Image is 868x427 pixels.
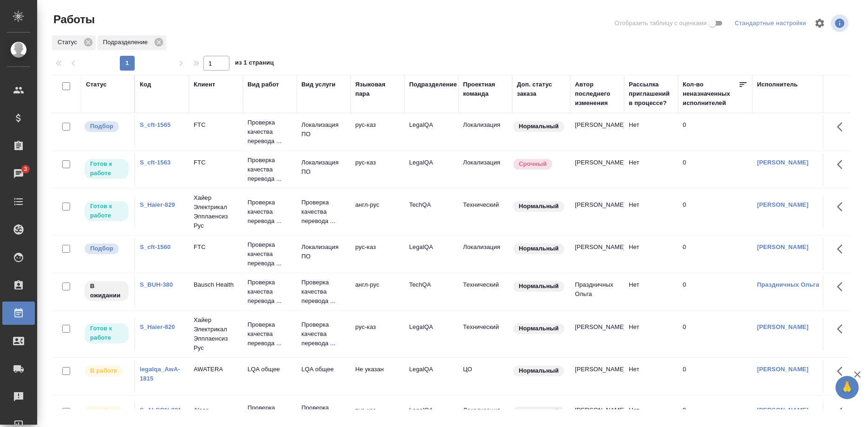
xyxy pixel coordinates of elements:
[570,238,624,270] td: [PERSON_NAME]
[683,80,738,108] div: Кол-во неназначенных исполнителей
[84,158,130,180] div: Исполнитель может приступить к работе
[519,366,559,375] p: Нормальный
[248,365,292,374] p: LQA общее
[140,407,182,414] a: S_ALCON-291
[405,153,458,186] td: LegalQA
[757,159,809,166] a: [PERSON_NAME]
[624,153,678,186] td: Нет
[2,162,35,185] a: 3
[757,243,809,250] a: [PERSON_NAME]
[624,238,678,270] td: Нет
[140,281,173,288] a: S_BUH-380
[831,360,854,382] button: Здесь прячутся важные кнопки
[463,80,508,99] div: Проектная команда
[194,315,238,353] p: Хайер Электрикал Эпплаенсиз Рус
[678,238,752,270] td: 0
[90,202,123,220] p: Готов к работе
[678,360,752,393] td: 0
[301,243,346,261] p: Локализация ПО
[624,116,678,148] td: Нет
[301,320,346,348] p: Проверка качества перевода ...
[405,238,458,270] td: LegalQA
[458,153,512,186] td: Локализация
[519,282,559,291] p: Нормальный
[624,318,678,350] td: Нет
[235,57,274,71] span: из 1 страниц
[103,38,151,47] p: Подразделение
[351,360,405,393] td: Не указан
[519,159,547,169] p: Срочный
[90,282,123,300] p: В ожидании
[140,323,175,330] a: S_Haier-820
[140,80,151,89] div: Код
[90,407,117,416] p: В работе
[831,238,854,260] button: Здесь прячутся важные кнопки
[831,276,854,298] button: Здесь прячутся важные кнопки
[140,243,170,250] a: S_cft-1560
[351,116,405,148] td: рус-каз
[624,276,678,308] td: Нет
[405,116,458,148] td: LegalQA
[757,281,819,288] a: Праздничных Ольга
[458,238,512,270] td: Локализация
[831,318,854,340] button: Здесь прячутся важные кнопки
[90,324,123,342] p: Готов к работе
[458,360,512,393] td: ЦО
[86,80,107,89] div: Статус
[301,158,346,177] p: Локализация ПО
[355,80,400,99] div: Языковая пара
[732,16,809,31] div: split button
[629,80,673,108] div: Рассылка приглашений в процессе?
[519,244,559,253] p: Нормальный
[194,243,238,252] p: FTC
[248,118,292,146] p: Проверка качества перевода ...
[301,278,346,306] p: Проверка качества перевода ...
[301,120,346,139] p: Локализация ПО
[351,153,405,186] td: рус-каз
[90,366,117,375] p: В работе
[248,156,292,184] p: Проверка качества перевода ...
[831,153,854,176] button: Здесь прячутся важные кнопки
[405,196,458,228] td: TechQA
[678,276,752,308] td: 0
[570,318,624,350] td: [PERSON_NAME]
[570,196,624,228] td: [PERSON_NAME]
[248,278,292,306] p: Проверка качества перевода ...
[831,14,850,32] span: Посмотреть информацию
[194,158,238,167] p: FTC
[52,35,96,50] div: Статус
[757,80,798,89] div: Исполнитель
[194,280,238,289] p: Bausch Health
[519,407,559,416] p: Нормальный
[84,280,130,302] div: Исполнитель назначен, приступать к работе пока рано
[409,80,457,89] div: Подразделение
[351,238,405,270] td: рус-каз
[678,153,752,186] td: 0
[84,120,130,133] div: Можно подбирать исполнителей
[90,159,123,178] p: Готов к работе
[58,38,80,47] p: Статус
[194,193,238,230] p: Хайер Электрикал Эпплаенсиз Рус
[678,116,752,148] td: 0
[405,276,458,308] td: TechQA
[194,406,238,415] p: Alcon
[809,12,831,34] span: Настроить таблицу
[624,360,678,393] td: Нет
[351,196,405,228] td: англ-рус
[570,360,624,393] td: [PERSON_NAME]
[831,116,854,138] button: Здесь прячутся важные кнопки
[248,240,292,268] p: Проверка качества перевода ...
[570,153,624,186] td: [PERSON_NAME]
[18,164,33,174] span: 3
[517,80,566,99] div: Доп. статус заказа
[90,122,113,131] p: Подбор
[194,80,215,89] div: Клиент
[248,320,292,348] p: Проверка качества перевода ...
[519,122,559,131] p: Нормальный
[570,116,624,148] td: [PERSON_NAME]
[351,276,405,308] td: англ-рус
[458,196,512,228] td: Технический
[301,80,336,89] div: Вид услуги
[140,121,170,128] a: S_cft-1565
[84,243,130,255] div: Можно подбирать исполнителей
